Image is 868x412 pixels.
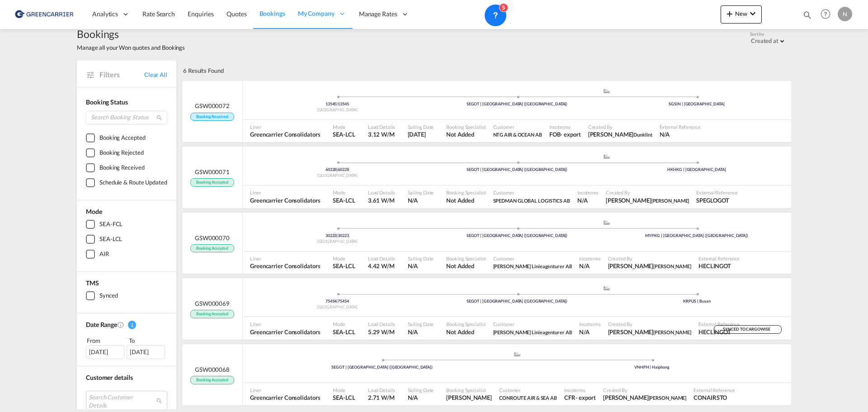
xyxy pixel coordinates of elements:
[601,89,612,93] md-icon: assets/icons/custom/ship-fill.svg
[247,107,427,113] div: [GEOGRAPHIC_DATA]
[427,298,607,304] div: SEGOT | [GEOGRAPHIC_DATA] ([GEOGRAPHIC_DATA])
[601,220,612,225] md-icon: assets/icons/custom/ship-fill.svg
[549,130,581,138] span: FOB export
[86,291,167,300] md-checkbox: Synced
[188,10,214,18] span: Enquiries
[182,278,791,340] div: GSW000069 Booking Accepted Pickup Sweden assets/icons/custom/ship-fill.svgassets/icons/custom/rol...
[698,262,740,270] span: HECLINGOT
[86,345,124,359] div: [DATE]
[195,299,230,308] span: GSW000069
[333,321,355,327] span: Mode
[247,173,427,179] div: [GEOGRAPHIC_DATA]
[696,189,737,196] span: External Reference
[247,304,427,310] div: [GEOGRAPHIC_DATA]
[250,387,320,393] span: Liner
[576,393,596,402] div: - export
[86,98,128,106] span: Booking Status
[86,208,102,215] span: Mode
[182,213,791,274] div: GSW000070 Booking Accepted Pickup Sweden assets/icons/custom/ship-fill.svgassets/icons/custom/rol...
[144,71,167,79] a: Clear All
[333,393,355,402] span: SEA-LCL
[368,394,395,401] span: 2.71 W/M
[142,10,175,18] span: Rate Search
[408,387,434,393] span: Sailing Date
[86,374,132,381] span: Customer details
[338,233,349,238] span: 30223
[333,123,355,130] span: Mode
[86,98,167,107] div: Booking Status
[128,336,168,345] div: To
[182,344,791,406] div: GSW000068 Booking Accepted assets/icons/custom/ship-fill.svgassets/icons/custom/roll-o-plane.svgP...
[601,154,612,159] md-icon: assets/icons/custom/ship-fill.svg
[408,189,434,196] span: Sailing Date
[99,163,144,172] div: Booking Received
[493,189,570,196] span: Customer
[99,178,167,187] div: Schedule & Route Updated
[653,329,691,335] span: [PERSON_NAME]
[250,393,320,402] span: Greencarrier Consolidators
[408,196,434,204] span: N/A
[579,328,590,336] div: N/A
[607,298,787,304] div: KRPUS | Busan
[698,328,740,336] span: HECLINGOT
[493,130,542,138] span: NTG AIR & OCEAN AB
[577,189,599,196] span: Incoterms
[127,345,165,359] div: [DATE]
[250,255,320,262] span: Liner
[182,81,791,142] div: GSW000072 Booking Received Pickup Sweden assets/icons/custom/ship-fill.svgassets/icons/custom/rol...
[86,250,167,259] md-checkbox: AIR
[195,102,230,110] span: GSW000072
[338,298,349,303] span: 75454
[608,328,691,336] span: Fredrik Fagerman
[333,196,355,204] span: SEA-LCL
[333,328,355,336] span: SEA-LCL
[607,101,787,107] div: SGSIN | [GEOGRAPHIC_DATA]
[608,321,691,327] span: Created By
[493,198,570,204] span: SPEDMAN GLOBAL LOGISTICS AB
[195,168,230,176] span: GSW000071
[446,393,492,402] span: Fredrik Fagerman
[325,101,338,106] span: 13545
[77,43,185,52] span: Manage all your Won quotes and Bookings
[336,298,338,303] span: |
[714,325,782,334] div: SYNCED TO CARGOWISE
[368,321,395,327] span: Load Details
[336,101,338,106] span: |
[99,220,123,229] div: SEA-FCL
[250,130,320,138] span: Greencarrier Consolidators
[250,196,320,204] span: Greencarrier Consolidators
[190,310,234,318] span: Booking Accepted
[608,255,691,262] span: Created By
[693,393,735,402] span: CONAIRSTO
[493,262,572,270] span: Hecksher Linieagenturer AB
[368,189,395,196] span: Load Details
[651,198,689,204] span: [PERSON_NAME]
[408,123,434,130] span: Sailing Date
[247,365,517,370] div: SEGOT | [GEOGRAPHIC_DATA] ([GEOGRAPHIC_DATA])
[86,111,167,124] input: Search Booking Status
[427,233,607,239] div: SEGOT | [GEOGRAPHIC_DATA] ([GEOGRAPHIC_DATA])
[446,387,492,393] span: Booking Specialist
[446,123,486,130] span: Booking Specialist
[190,376,234,384] span: Booking Accepted
[838,7,852,21] div: N
[325,233,338,238] span: 30223
[446,189,486,196] span: Booking Specialist
[607,233,787,239] div: MYPKG | [GEOGRAPHIC_DATA] ([GEOGRAPHIC_DATA])
[750,31,764,37] span: Sort by
[92,9,118,19] span: Analytics
[446,255,486,262] span: Booking Specialist
[660,130,701,138] span: N/A
[99,291,118,300] div: Synced
[747,8,758,19] md-icon: icon-chevron-down
[721,5,762,24] button: icon-plus 400-fgNewicon-chevron-down
[608,262,691,270] span: Lennart Jonson
[446,328,486,336] span: Not Added
[693,387,735,393] span: External Reference
[408,262,434,270] span: N/A
[250,262,320,270] span: Greencarrier Consolidators
[724,10,758,17] span: New
[493,123,542,130] span: Customer
[338,101,349,106] span: 13545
